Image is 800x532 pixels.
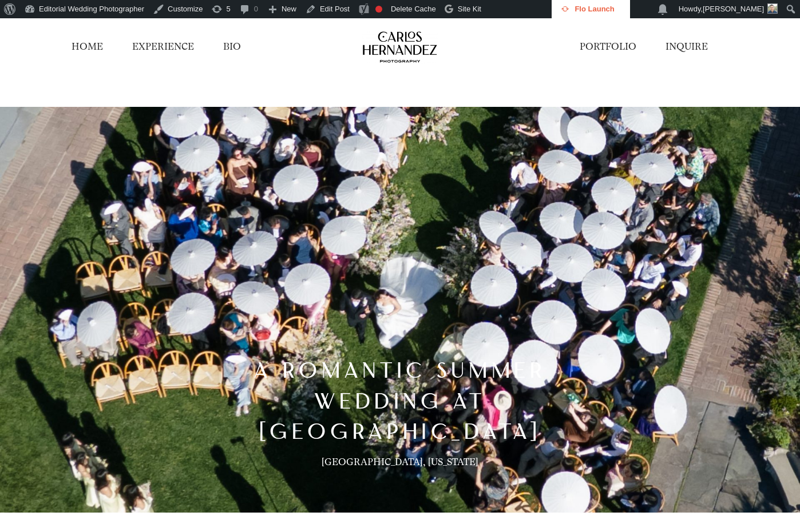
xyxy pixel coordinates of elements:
a: HOME [72,41,103,54]
img: Views over 48 hours. Click for more Jetpack Stats. [492,3,556,17]
span: Site Kit [458,5,481,13]
span: [PERSON_NAME] [703,5,764,13]
a: PORTFOLIO [580,41,636,54]
h2: A Romantic Summer Wedding at [GEOGRAPHIC_DATA] [200,358,600,450]
h3: [GEOGRAPHIC_DATA], [US_STATE] [322,456,478,469]
a: INQUIRE [666,41,708,54]
div: Focus keyphrase not set [375,6,382,13]
a: EXPERIENCE [132,41,194,54]
a: BIO [223,41,241,54]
